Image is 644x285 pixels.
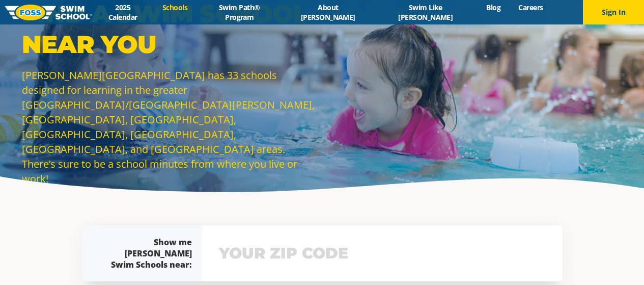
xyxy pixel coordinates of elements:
a: Blog [478,3,510,12]
input: YOUR ZIP CODE [216,239,548,268]
a: Careers [510,3,552,12]
a: 2025 Calendar [92,3,154,22]
div: Show me [PERSON_NAME] Swim Schools near: [102,237,192,270]
a: Schools [154,3,197,12]
a: Swim Path® Program [197,3,283,22]
p: [PERSON_NAME][GEOGRAPHIC_DATA] has 33 schools designed for learning in the greater [GEOGRAPHIC_DA... [22,68,317,186]
img: FOSS Swim School Logo [5,5,92,20]
a: About [PERSON_NAME] [283,3,374,22]
a: Swim Like [PERSON_NAME] [374,3,478,22]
